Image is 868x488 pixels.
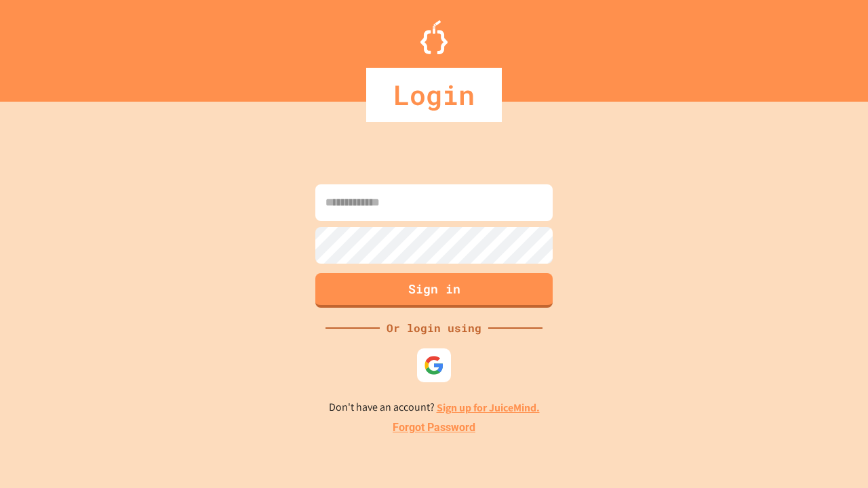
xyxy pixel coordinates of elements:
[366,68,502,122] div: Login
[380,320,488,336] div: Or login using
[437,401,540,415] a: Sign up for JuiceMind.
[393,420,475,436] a: Forgot Password
[315,273,553,308] button: Sign in
[329,399,540,416] p: Don't have an account?
[420,20,448,54] img: Logo.svg
[424,355,444,375] img: google-icon.svg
